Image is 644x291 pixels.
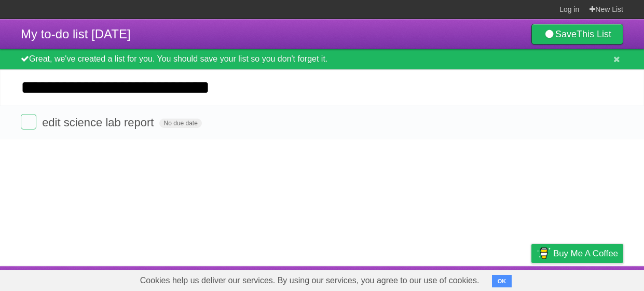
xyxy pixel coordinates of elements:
a: Privacy [518,269,545,288]
a: About [393,269,415,288]
a: SaveThis List [531,24,623,45]
img: Buy me a coffee [537,244,551,262]
span: My to-do list [DATE] [21,27,131,41]
b: This List [577,29,611,39]
a: Terms [483,269,505,288]
label: Done [21,114,36,129]
span: edit science lab report [42,116,156,129]
a: Suggest a feature [558,269,623,288]
span: No due date [159,119,201,128]
span: Buy me a coffee [553,244,618,263]
span: Cookies help us deliver our services. By using our services, you agree to our use of cookies. [130,270,490,291]
button: OK [492,275,512,287]
a: Developers [428,269,470,288]
a: Buy me a coffee [531,244,623,263]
